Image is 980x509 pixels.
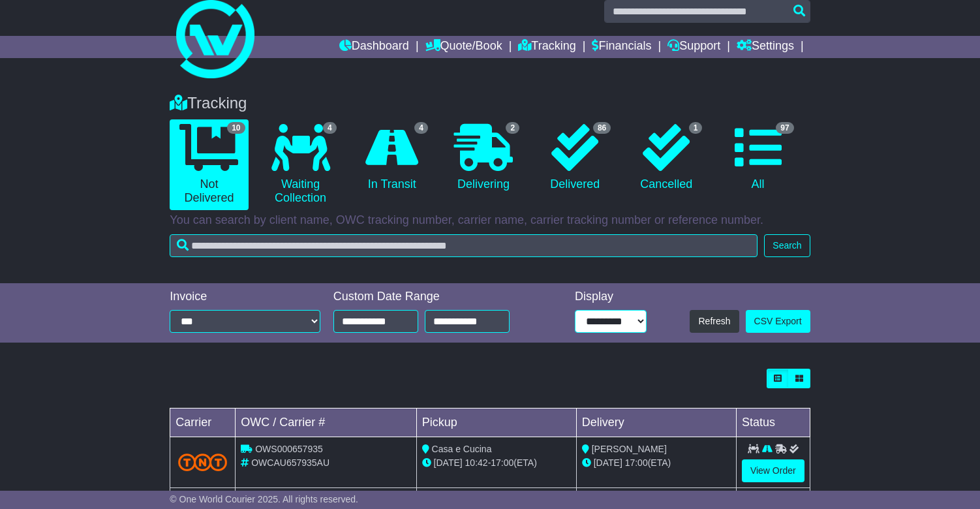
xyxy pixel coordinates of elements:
td: Status [736,409,810,437]
a: 1 Cancelled [627,119,705,196]
span: 10:42 [465,457,488,468]
div: Display [575,290,647,304]
td: Pickup [416,409,576,437]
a: 86 Delivered [536,119,614,196]
div: (ETA) [582,456,731,470]
button: Refresh [690,310,739,333]
a: 4 Waiting Collection [262,119,340,210]
span: 4 [414,122,428,134]
span: 4 [323,122,337,134]
span: OWS000657935 [255,444,323,454]
span: 1 [689,122,703,134]
a: 10 Not Delivered [170,119,248,210]
a: Tracking [518,36,575,58]
span: 86 [593,122,611,134]
a: Dashboard [339,36,409,58]
a: Quote/Book [425,36,502,58]
a: 2 Delivering [444,119,523,196]
td: OWC / Carrier # [236,409,416,437]
a: 97 All [718,119,797,196]
span: OWCAU657935AU [251,457,329,468]
a: Settings [737,36,794,58]
span: 17:00 [625,457,648,468]
a: View Order [742,459,804,482]
span: © One World Courier 2025. All rights reserved. [170,494,358,504]
span: [DATE] [434,457,463,468]
span: Casa e Cucina [432,444,492,454]
span: 97 [776,122,793,134]
td: Carrier [170,409,236,437]
p: You can search by client name, OWC tracking number, carrier name, carrier tracking number or refe... [170,213,810,228]
span: 17:00 [491,457,513,468]
span: 10 [227,122,245,134]
div: Tracking [163,94,816,113]
span: [PERSON_NAME] [592,444,667,454]
a: Financials [592,36,651,58]
button: Search [764,234,810,257]
span: 2 [506,122,519,134]
div: Invoice [170,290,320,304]
td: Delivery [576,409,736,437]
a: CSV Export [746,310,810,333]
div: - (ETA) [422,456,571,470]
span: [DATE] [594,457,622,468]
div: Custom Date Range [333,290,538,304]
a: 4 In Transit [353,119,431,196]
a: Support [667,36,720,58]
img: TNT_Domestic.png [178,454,227,471]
